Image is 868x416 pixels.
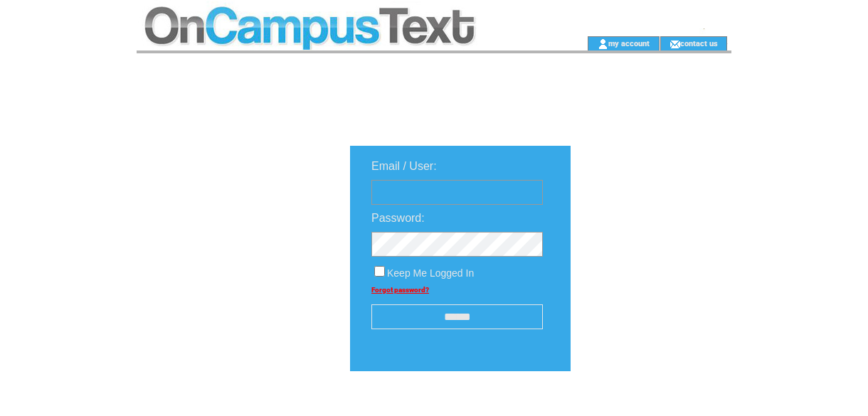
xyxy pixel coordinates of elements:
[371,160,437,172] span: Email / User:
[387,267,474,279] span: Keep Me Logged In
[608,38,650,48] a: my account
[371,212,425,224] span: Password:
[669,38,680,50] img: contact_us_icon.gif;jsessionid=6DC480EA8EAD0B6A2406766CA9C8475C
[371,286,429,294] a: Forgot password?
[598,38,608,50] img: account_icon.gif;jsessionid=6DC480EA8EAD0B6A2406766CA9C8475C
[680,38,718,48] a: contact us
